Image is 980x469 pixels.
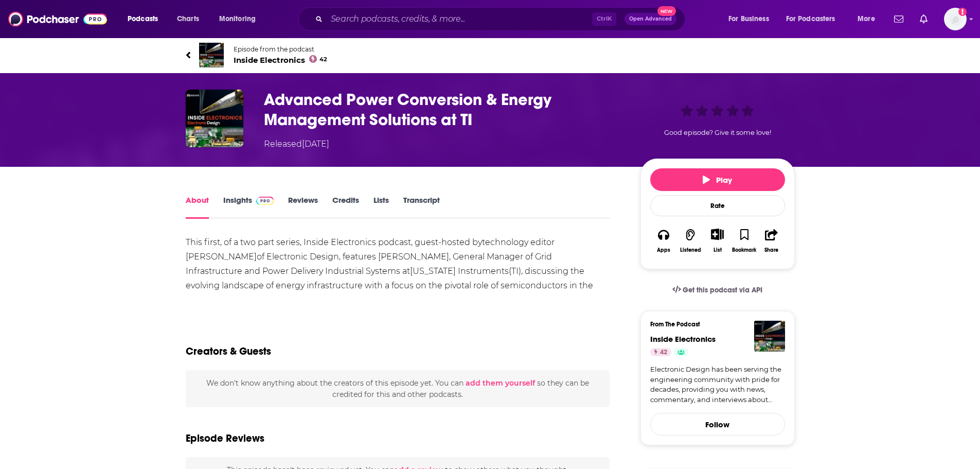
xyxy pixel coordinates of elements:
div: Listened [680,247,701,253]
img: Advanced Power Conversion & Energy Management Solutions at TI [186,90,243,147]
span: Ctrl K [592,12,616,26]
a: Lists [373,195,389,219]
a: Get this podcast via API [664,277,771,303]
span: Monitoring [219,12,256,26]
div: Rate [650,195,785,216]
span: Charts [177,12,199,26]
button: Apps [650,222,677,259]
h3: Episode Reviews [186,432,264,445]
span: New [657,6,676,16]
button: open menu [120,11,171,27]
button: open menu [850,11,888,27]
a: Electronic Design has been serving the engineering community with pride for decades, providing yo... [650,364,785,405]
button: Open AdvancedNew [625,13,676,25]
button: Play [650,168,785,191]
button: Follow [650,413,785,436]
span: Good episode? Give it some love! [664,129,771,136]
img: User Profile [944,8,967,30]
a: InsightsPodchaser Pro [223,195,274,219]
button: Show More Button [707,229,728,240]
span: Podcasts [128,12,158,26]
div: Show More ButtonList [704,222,730,259]
div: Apps [657,247,670,253]
h2: Creators & Guests [186,345,271,358]
a: Inside Electronics [650,334,716,344]
span: Logged in as gracewagner [944,8,967,30]
span: More [858,12,875,26]
a: Transcript [403,195,440,219]
svg: Add a profile image [958,8,967,16]
div: Search podcasts, credits, & more... [308,7,695,31]
h1: Advanced Power Conversion & Energy Management Solutions at TI [264,90,624,130]
button: open menu [721,11,782,27]
a: Show notifications dropdown [916,10,932,28]
div: Bookmark [732,247,756,253]
img: Podchaser Pro [256,197,274,205]
span: We don't know anything about the creators of this episode yet . You can so they can be credited f... [206,378,589,399]
a: Inside ElectronicsEpisode from the podcastInside Electronics42 [186,43,795,67]
button: Listened [677,222,704,259]
a: 42 [650,348,671,356]
div: Share [764,247,778,253]
button: add them yourself [466,379,535,387]
button: Share [758,222,785,259]
button: open menu [212,11,269,27]
a: Show notifications dropdown [890,10,907,28]
div: List [714,247,722,253]
span: Play [703,175,732,185]
img: Inside Electronics [199,43,224,67]
button: Show profile menu [944,8,967,30]
button: Bookmark [731,222,758,259]
span: 42 [319,57,327,62]
a: Charts [170,11,205,27]
a: About [186,195,209,219]
a: [US_STATE] Instruments [410,266,509,276]
span: Inside Electronics [234,55,328,65]
span: For Business [728,12,769,26]
a: Reviews [288,195,318,219]
img: Inside Electronics [754,321,785,352]
img: Podchaser - Follow, Share and Rate Podcasts [8,9,107,29]
div: This first, of a two part series, Inside Electronics podcast, guest-hosted by of Electronic Desig... [186,235,610,307]
input: Search podcasts, credits, & more... [327,11,592,27]
span: Episode from the podcast [234,45,328,53]
span: For Podcasters [786,12,835,26]
button: open menu [779,11,850,27]
div: Released [DATE] [264,138,329,150]
span: Open Advanced [629,16,672,22]
span: Get this podcast via API [683,286,762,294]
span: 42 [660,348,667,358]
h3: From The Podcast [650,321,777,328]
a: Credits [332,195,359,219]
